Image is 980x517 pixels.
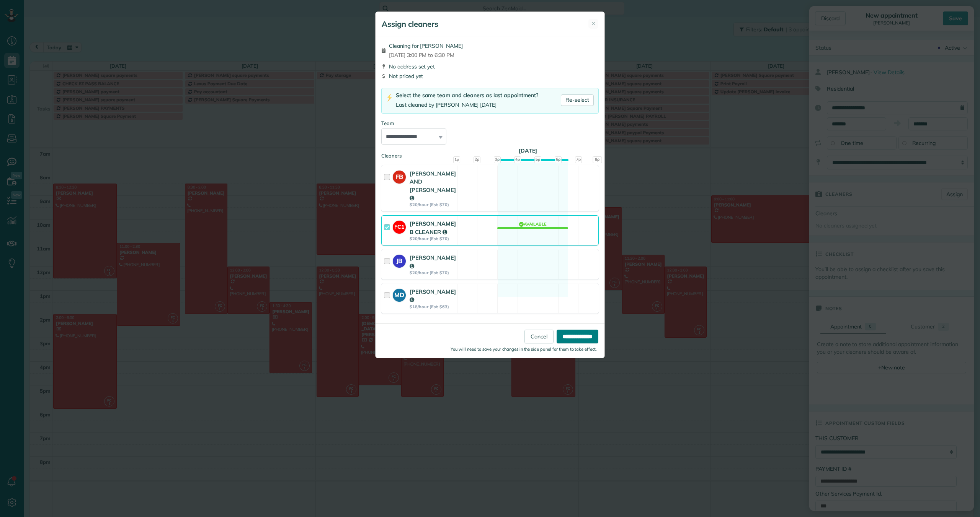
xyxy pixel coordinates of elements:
span: Cleaning for [PERSON_NAME] [389,42,463,50]
strong: JB [393,255,406,265]
h5: Assign cleaners [382,19,438,29]
strong: [PERSON_NAME] AND [PERSON_NAME] [410,170,456,202]
div: No address set yet [381,63,599,70]
a: Re-select [561,94,594,106]
div: Team [381,120,599,127]
strong: [PERSON_NAME] [410,288,456,303]
span: ✕ [591,20,596,27]
strong: FB [393,171,406,181]
strong: MD [393,289,406,299]
div: Not priced yet [381,72,599,80]
strong: $20/hour (Est: $70) [410,270,456,275]
strong: [PERSON_NAME] [410,254,456,269]
div: Select the same team and cleaners as last appointment? [396,91,538,99]
div: Last cleaned by [PERSON_NAME] [DATE] [396,101,538,109]
strong: FC1 [393,221,406,231]
strong: $20/hour (Est: $70) [410,236,456,241]
div: Cleaners [381,152,599,154]
strong: $18/hour (Est: $63) [410,304,456,309]
strong: $20/hour (Est: $70) [410,202,456,207]
img: lightning-bolt-icon-94e5364df696ac2de96d3a42b8a9ff6ba979493684c50e6bbbcda72601fa0d29.png [386,94,393,102]
a: Cancel [524,330,554,343]
small: You will need to save your changes in the side panel for them to take effect. [451,346,597,352]
strong: [PERSON_NAME] B CLEANER [410,220,456,235]
span: [DATE] 3:00 PM to 6:30 PM [389,51,463,59]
